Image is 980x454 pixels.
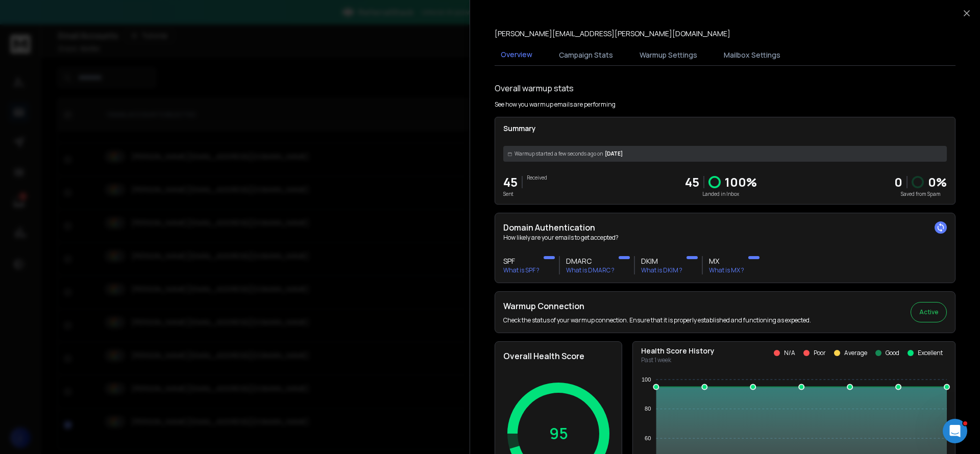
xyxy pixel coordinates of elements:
[549,424,568,443] p: 95
[685,174,699,190] p: 45
[894,173,902,190] strong: 0
[503,123,947,134] p: Summary
[641,256,682,266] h3: DKIM
[566,266,615,274] p: What is DMARC ?
[503,316,811,324] p: Check the status of your warmup connection. Ensure that it is properly established and functionin...
[503,174,518,190] p: 45
[844,349,867,357] p: Average
[641,266,682,274] p: What is DKIM ?
[503,234,947,242] p: How likely are your emails to get accepted?
[495,43,538,67] button: Overview
[709,266,744,274] p: What is MX ?
[503,266,540,274] p: What is SPF ?
[943,419,967,443] iframe: Intercom live chat
[814,349,826,357] p: Poor
[514,150,603,158] span: Warmup started a few seconds ago on
[645,406,651,412] tspan: 80
[633,44,703,66] button: Warmup Settings
[685,190,757,198] p: Landed in Inbox
[645,435,651,441] tspan: 60
[503,146,947,162] div: [DATE]
[725,174,757,190] p: 100 %
[503,300,811,312] h2: Warmup Connection
[918,349,943,357] p: Excellent
[503,256,540,266] h3: SPF
[503,221,947,234] h2: Domain Authentication
[566,256,615,266] h3: DMARC
[553,44,619,66] button: Campaign Stats
[641,356,715,364] p: Past 1 week
[911,302,947,322] button: Active
[495,100,616,109] p: See how you warmup emails are performing
[503,350,614,362] h2: Overall Health Score
[894,190,947,198] p: Saved from Spam
[928,174,947,190] p: 0 %
[495,82,574,94] h1: Overall warmup stats
[503,190,518,198] p: Sent
[527,174,547,182] p: Received
[886,349,899,357] p: Good
[641,346,715,356] p: Health Score History
[642,376,651,383] tspan: 100
[709,256,744,266] h3: MX
[495,29,730,39] p: [PERSON_NAME][EMAIL_ADDRESS][PERSON_NAME][DOMAIN_NAME]
[784,349,795,357] p: N/A
[718,44,787,66] button: Mailbox Settings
